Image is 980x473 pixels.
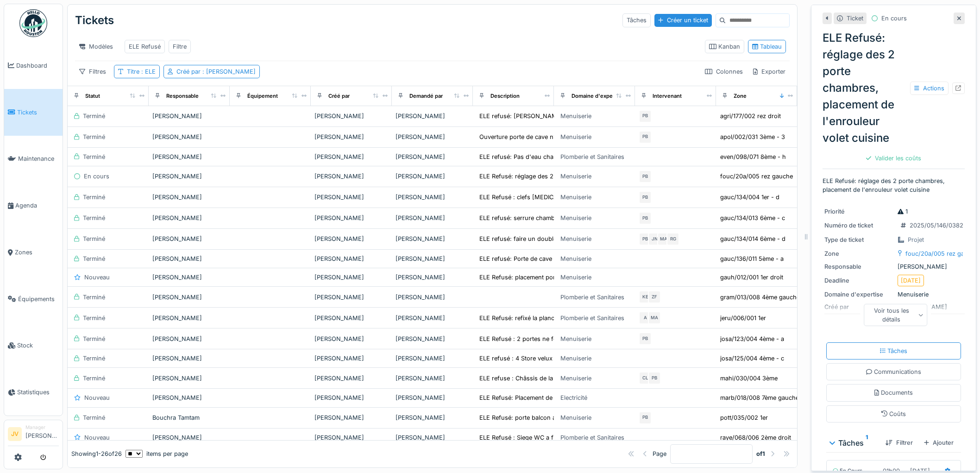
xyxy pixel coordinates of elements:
[862,152,925,164] div: Valider les coûts
[75,65,110,78] div: Filtres
[560,152,624,161] div: Plomberie et Sanitaires
[560,254,591,263] div: Menuiserie
[173,42,187,51] div: Filtre
[396,254,469,263] div: [PERSON_NAME]
[18,154,59,163] span: Maintenance
[314,254,388,263] div: [PERSON_NAME]
[560,273,591,282] div: Menuiserie
[901,276,921,285] div: [DATE]
[479,433,617,442] div: ELE Refusé : Siege WC a fixe, les clefs sont au...
[720,354,784,363] div: josa/125/004 4ème - c
[396,112,469,120] div: [PERSON_NAME]
[479,214,616,222] div: ELE refusé: serrure chambre à placer, vider la ...
[720,273,783,282] div: gauh/012/001 1er droit
[17,108,59,117] span: Tickets
[83,234,105,243] div: Terminé
[648,233,661,246] div: JN
[648,372,661,385] div: PB
[639,411,652,424] div: PB
[396,314,469,322] div: [PERSON_NAME]
[720,393,799,402] div: marb/018/008 7ème gauche
[560,193,591,202] div: Menuiserie
[83,254,105,263] div: Terminé
[4,89,63,136] a: Tickets
[152,433,226,442] div: [PERSON_NAME]
[560,354,591,363] div: Menuiserie
[314,433,388,442] div: [PERSON_NAME]
[479,132,625,141] div: Ouverture porte de cave n°42 pour évacuation en...
[479,254,574,263] div: ELE refusé: Porte de cave a placé
[152,172,226,181] div: [PERSON_NAME]
[152,273,226,282] div: [PERSON_NAME]
[127,67,156,76] div: Titre
[720,193,779,202] div: gauc/134/004 1er - d
[314,152,388,161] div: [PERSON_NAME]
[479,172,624,181] div: ELE Refusé: réglage des 2 porte chambres, place...
[866,437,868,448] sup: 1
[152,354,226,363] div: [PERSON_NAME]
[396,214,469,222] div: [PERSON_NAME]
[639,233,652,246] div: PB
[18,295,59,303] span: Équipements
[882,436,916,449] div: Filtrer
[152,132,226,141] div: [PERSON_NAME]
[479,354,615,363] div: ELE refusé : 4 Store velux à remplacer, clefs c...
[908,235,924,244] div: Projet
[314,413,388,422] div: [PERSON_NAME]
[709,42,740,51] div: Kanban
[639,290,652,303] div: KE
[84,172,109,181] div: En cours
[83,314,105,322] div: Terminé
[84,393,110,402] div: Nouveau
[479,234,621,243] div: ELE refusé: faire un double de clefs, remplacem...
[4,322,63,369] a: Stock
[4,182,63,229] a: Agenda
[314,354,388,363] div: [PERSON_NAME]
[639,332,652,345] div: PB
[17,388,59,397] span: Statistiques
[83,413,105,422] div: Terminé
[396,334,469,343] div: [PERSON_NAME]
[720,152,786,161] div: even/098/071 8ème - h
[152,334,226,343] div: [PERSON_NAME]
[15,201,59,210] span: Agenda
[824,221,894,230] div: Numéro de ticket
[152,293,226,302] div: [PERSON_NAME]
[17,341,59,350] span: Stock
[152,214,226,222] div: [PERSON_NAME]
[824,249,894,258] div: Zone
[639,110,652,123] div: PB
[75,40,117,53] div: Modèles
[152,254,226,263] div: [PERSON_NAME]
[314,193,388,202] div: [PERSON_NAME]
[83,193,105,202] div: Terminé
[905,249,978,258] div: fouc/20a/005 rez gauche
[16,61,59,70] span: Dashboard
[85,92,100,100] div: Statut
[639,212,652,225] div: PB
[560,374,591,383] div: Menuiserie
[83,334,105,343] div: Terminé
[639,311,652,324] div: A
[4,369,63,416] a: Statistiques
[880,347,908,355] div: Tâches
[396,433,469,442] div: [PERSON_NAME]
[83,152,105,161] div: Terminé
[720,112,781,120] div: agri/177/002 rez droit
[396,293,469,302] div: [PERSON_NAME]
[560,314,624,322] div: Plomberie et Sanitaires
[71,449,122,458] div: Showing 1 - 26 of 26
[560,132,591,141] div: Menuiserie
[666,233,679,246] div: RG
[824,235,894,244] div: Type de ticket
[734,92,747,100] div: Zone
[176,67,256,76] div: Créé par
[25,424,59,431] div: Manager
[560,112,591,120] div: Menuiserie
[314,214,388,222] div: [PERSON_NAME]
[824,276,894,285] div: Deadline
[479,193,656,202] div: ELE Refusé : clefs [MEDICAL_DATA] et cave plusieurs portes...
[720,172,793,181] div: fouc/20a/005 rez gauche
[824,290,894,299] div: Domaine d'expertise
[83,354,105,363] div: Terminé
